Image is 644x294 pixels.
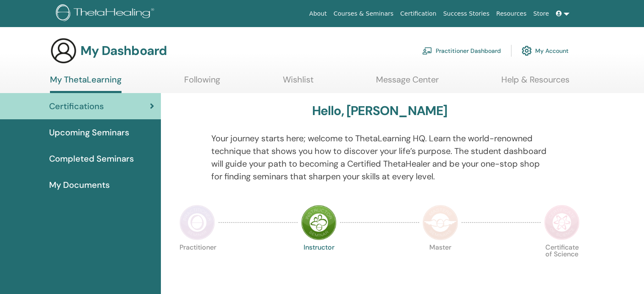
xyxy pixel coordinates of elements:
[301,244,337,280] p: Instructor
[301,205,337,240] img: Instructor
[180,244,215,280] p: Practitioner
[440,6,493,22] a: Success Stories
[49,100,104,113] span: Certifications
[56,4,157,23] img: logo.png
[283,74,314,91] a: Wishlist
[544,244,580,280] p: Certificate of Science
[184,74,220,91] a: Following
[522,44,532,58] img: cog.svg
[49,152,134,165] span: Completed Seminars
[530,6,553,22] a: Store
[501,74,569,91] a: Help & Resources
[211,132,548,183] p: Your journey starts here; welcome to ThetaLearning HQ. Learn the world-renowned technique that sh...
[522,41,569,60] a: My Account
[422,47,432,55] img: chalkboard-teacher.svg
[330,6,397,22] a: Courses & Seminars
[180,205,215,240] img: Practitioner
[312,103,448,118] h3: Hello, [PERSON_NAME]
[423,205,458,240] img: Master
[423,244,458,280] p: Master
[50,74,122,93] a: My ThetaLearning
[376,74,439,91] a: Message Center
[544,205,580,240] img: Certificate of Science
[493,6,530,22] a: Resources
[422,41,501,60] a: Practitioner Dashboard
[50,37,77,64] img: generic-user-icon.jpg
[80,43,167,58] h3: My Dashboard
[306,6,330,22] a: About
[49,179,110,191] span: My Documents
[49,126,129,139] span: Upcoming Seminars
[397,6,439,22] a: Certification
